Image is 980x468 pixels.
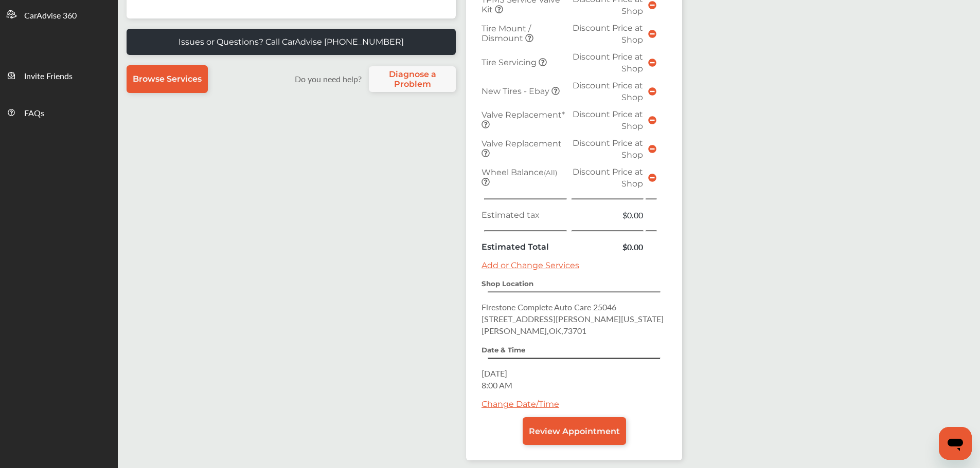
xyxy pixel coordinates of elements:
[482,399,559,409] a: Change Date/Time
[573,138,643,160] span: Discount Price at Shop
[939,427,972,460] iframe: Button to launch messaging window
[482,58,539,67] span: Tire Servicing
[482,379,512,391] span: 8:00 AM
[374,69,451,89] span: Diagnose a Problem
[569,238,646,255] td: $0.00
[369,66,456,92] a: Diagnose a Problem
[573,23,643,45] span: Discount Price at Shop
[127,29,456,55] a: Issues or Questions? Call CarAdvise [PHONE_NUMBER]
[482,313,664,325] span: [STREET_ADDRESS][PERSON_NAME][US_STATE]
[573,81,643,102] span: Discount Price at Shop
[179,37,404,47] p: Issues or Questions? Call CarAdvise [PHONE_NUMBER]
[573,167,643,189] span: Discount Price at Shop
[523,417,626,445] a: Review Appointment
[482,367,507,379] span: [DATE]
[482,110,565,120] span: Valve Replacement*
[482,325,586,336] span: [PERSON_NAME] , OK , 73701
[482,139,562,148] span: Valve Replacement
[482,167,557,177] span: Wheel Balance
[133,74,202,84] span: Browse Services
[482,260,579,270] a: Add or Change Services
[482,86,551,96] span: New Tires - Ebay
[24,70,73,83] span: Invite Friends
[482,24,531,43] span: Tire Mount / Dismount
[482,279,533,288] strong: Shop Location
[24,107,44,120] span: FAQs
[544,169,557,177] small: (All)
[482,346,525,354] strong: Date & Time
[573,52,643,73] span: Discount Price at Shop
[127,65,208,93] a: Browse Services
[290,73,366,85] label: Do you need help?
[24,9,77,23] span: CarAdvise 360
[529,426,620,436] span: Review Appointment
[482,301,616,313] span: Firestone Complete Auto Care 25046
[569,207,646,223] td: $0.00
[479,207,569,223] td: Estimated tax
[479,238,569,255] td: Estimated Total
[573,109,643,131] span: Discount Price at Shop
